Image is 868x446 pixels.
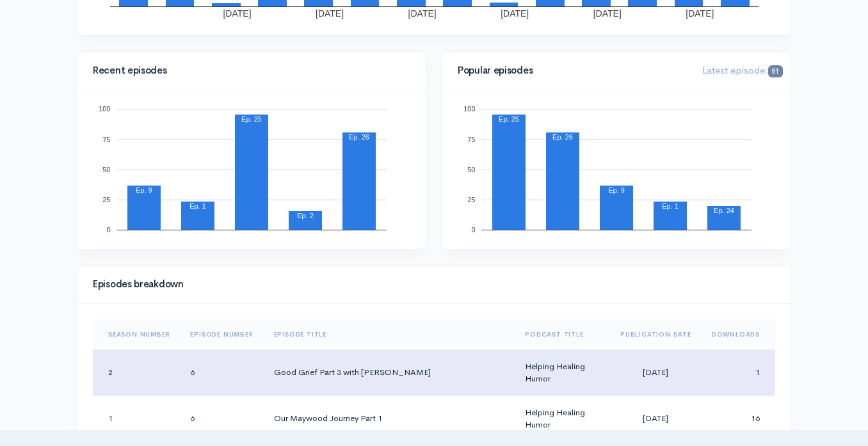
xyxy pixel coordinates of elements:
text: 50 [102,166,110,173]
text: 100 [99,105,110,113]
th: Sort column [264,319,515,350]
td: 16 [702,395,775,442]
text: 75 [102,135,110,143]
text: Ep. 1 [662,202,679,210]
text: Ep. 26 [552,133,573,141]
th: Sort column [180,319,263,350]
td: [DATE] [610,395,702,442]
text: Ep. 24 [714,207,734,214]
text: Ep. 1 [189,202,206,210]
td: 1 [702,349,775,395]
text: Ep. 26 [349,133,369,141]
text: 0 [471,226,475,234]
td: Good Grief Part 3 with [PERSON_NAME] [264,349,515,395]
text: [DATE] [593,8,622,19]
th: Sort column [93,319,180,350]
td: 1 [93,395,180,442]
text: [DATE] [501,8,529,19]
svg: A chart. [458,106,775,234]
td: Our Maywood Journey Part 1 [264,395,515,442]
text: [DATE] [316,8,344,19]
text: Ep. 9 [136,186,152,194]
text: [DATE] [223,8,251,19]
th: Sort column [702,319,775,350]
text: 50 [467,166,475,173]
text: 0 [106,226,110,234]
td: 6 [180,395,263,442]
text: Ep. 25 [241,115,262,123]
h4: Popular episodes [458,65,687,76]
svg: A chart. [93,106,410,234]
span: Latest episode: [702,64,783,76]
th: Sort column [610,319,702,350]
h4: Recent episodes [93,65,403,76]
text: 25 [102,196,110,203]
text: Ep. 25 [499,115,519,123]
text: Ep. 2 [297,212,314,219]
td: 6 [180,349,263,395]
text: 25 [467,196,475,203]
text: Ep. 9 [608,186,625,194]
text: [DATE] [408,8,437,19]
h4: Episodes breakdown [93,279,768,290]
td: Helping Healing Humor [515,349,610,395]
td: [DATE] [610,349,702,395]
text: 75 [467,135,475,143]
td: Helping Healing Humor [515,395,610,442]
th: Sort column [515,319,610,350]
span: 81 [768,65,783,77]
text: [DATE] [686,8,714,19]
td: 2 [93,349,180,395]
text: 100 [463,105,475,113]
